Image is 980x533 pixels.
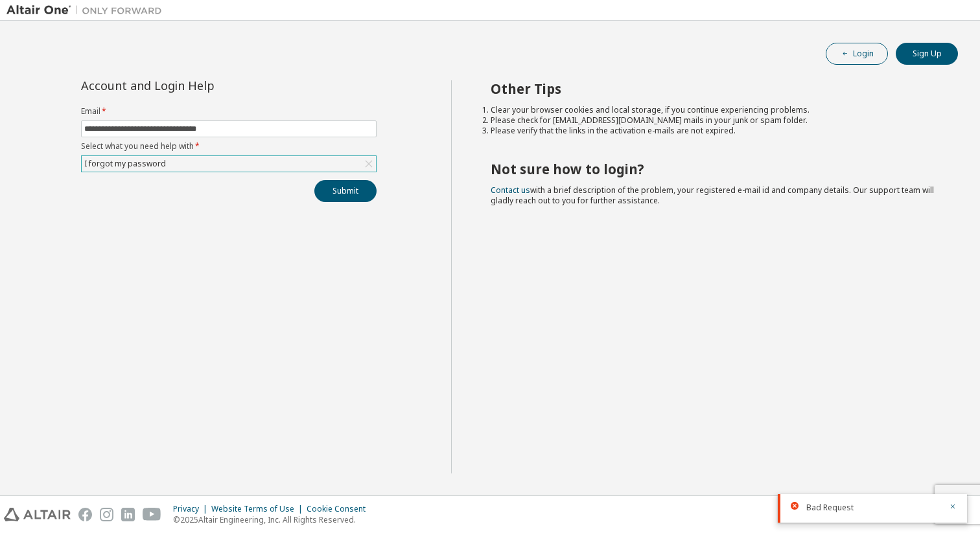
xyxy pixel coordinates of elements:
[896,43,958,65] button: Sign Up
[806,503,854,513] span: Bad Request
[6,4,169,17] img: Altair One
[314,180,377,202] button: Submit
[491,161,935,177] h2: Not sure how to login?
[173,514,373,525] p: © 2025 Altair Engineering, Inc. All Rights Reserved.
[211,504,307,514] div: Website Terms of Use
[491,115,935,126] li: Please check for [EMAIL_ADDRESS][DOMAIN_NAME] mails in your junk or spam folder.
[491,126,935,136] li: Please verify that the links in the activation e-mails are not expired.
[81,141,377,152] label: Select what you need help with
[307,504,373,514] div: Cookie Consent
[491,185,530,196] a: Contact us
[82,156,376,172] div: I forgot my password
[100,508,113,521] img: instagram.svg
[143,508,161,521] img: youtube.svg
[82,157,168,171] div: I forgot my password
[81,80,318,91] div: Account and Login Help
[81,106,377,117] label: Email
[4,508,71,521] img: altair_logo.svg
[491,105,935,115] li: Clear your browser cookies and local storage, if you continue experiencing problems.
[173,504,211,514] div: Privacy
[121,508,135,521] img: linkedin.svg
[491,185,934,206] span: with a brief description of the problem, your registered e-mail id and company details. Our suppo...
[78,508,92,521] img: facebook.svg
[826,43,888,65] button: Login
[491,80,935,97] h2: Other Tips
